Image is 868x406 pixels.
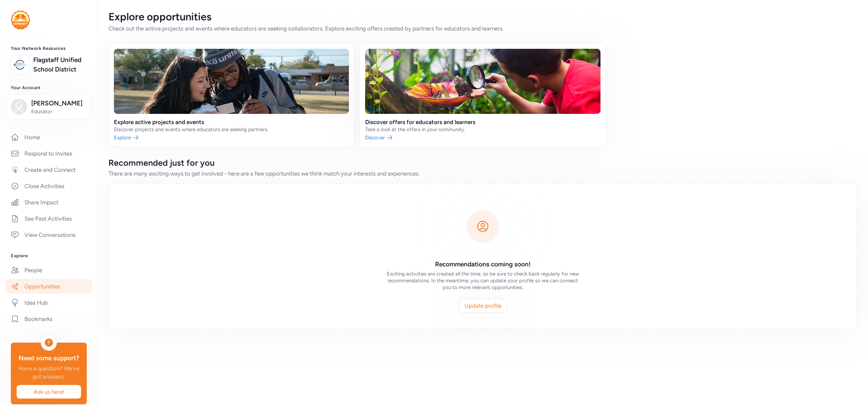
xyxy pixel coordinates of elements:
span: Educator [31,108,86,115]
button: Update profile [459,299,507,313]
span: Update profile [465,302,501,310]
a: Bookmarks [5,311,92,326]
div: Have a question? We've got answers. [16,364,81,381]
div: Exciting activities are created all the time, so be sure to check back regularly for new recommen... [385,270,580,291]
a: Opportunities [5,279,92,294]
a: Share Impact [5,195,92,210]
div: Check out the active projects and events where educators are seeking collaborators. Explore excit... [108,24,857,33]
h3: Your Network Resources [11,46,87,51]
a: Respond to Invites [5,146,92,161]
a: Flagstaff Unified School District [33,55,87,74]
img: logo [11,11,30,29]
div: There are many exciting ways to get involved - here are a few opportunities we think match your i... [108,169,857,178]
button: [PERSON_NAME]Educator [6,94,91,119]
span: [PERSON_NAME] [31,99,86,108]
button: Ask us here! [16,385,81,399]
a: See Past Activities [5,211,92,226]
h3: Explore [11,253,87,259]
a: Create and Connect [5,162,92,177]
a: People [5,263,92,278]
div: Need some support? [16,353,81,363]
div: ? [45,339,53,347]
a: Home [5,130,92,145]
div: Explore opportunities [108,11,857,23]
a: View Conversations [5,227,92,242]
span: Ask us here! [22,388,76,396]
img: logo [13,57,27,72]
a: Update profile [459,299,507,312]
div: Recommended just for you [108,157,857,168]
a: Idea Hub [5,295,92,310]
a: Close Activities [5,179,92,194]
h3: Recommendations coming soon! [385,260,580,269]
h3: Your Account [11,85,87,90]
